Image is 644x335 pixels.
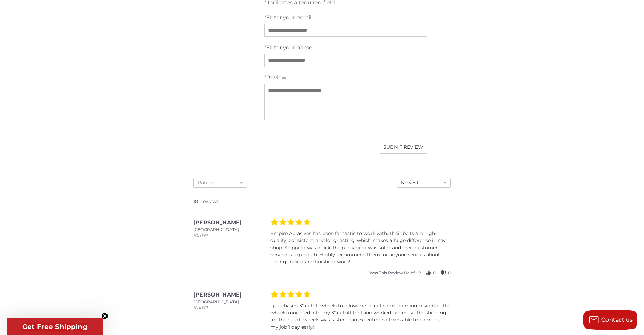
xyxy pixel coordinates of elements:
[270,230,446,251] span: Their belts are high-quality, consistent, and long-lasting, which makes a huge difference in my s...
[270,230,389,236] span: Empire Abrasives has been fantastic to work with.
[383,144,423,150] span: SUBMIT REVIEW
[193,233,267,239] div: [DATE]
[270,310,446,330] span: The shipping for the cutoff wheels was faster than expected, so I was able to complete my job 1 d...
[190,195,454,208] div: 18 Reviews
[264,14,427,22] label: Enter your email
[448,270,451,276] span: 0
[22,323,87,331] span: Get Free Shipping
[270,303,450,316] span: I purchased 3" cutoff wheels to allow me to cut some aluminum siding - the wheels mounted into my...
[193,218,267,227] div: [PERSON_NAME]
[193,291,267,299] div: [PERSON_NAME]
[583,310,637,330] button: Contact us
[397,178,451,188] button: Newest
[7,318,103,335] div: Get Free ShippingClose teaser
[401,180,419,186] span: Newest
[380,140,427,154] button: SUBMIT REVIEW
[439,269,447,277] i: Vote Down
[193,299,267,305] div: [GEOGRAPHIC_DATA]
[101,313,108,319] button: Close teaser
[433,270,436,276] span: 0
[198,180,214,186] span: Rating
[264,74,427,82] label: Review
[193,178,247,188] button: Rating
[270,244,438,258] span: Shipping was quick, the packaging was solid, and their customer service is top-notch.
[369,270,421,276] span: Was This Review Helpful?
[193,227,267,233] div: [GEOGRAPHIC_DATA]
[193,305,267,311] div: [DATE]
[264,44,427,52] label: Enter your name
[601,317,633,323] span: Contact us
[270,252,440,265] span: Highly recommend them for anyone serious about their grinding and finishing work!
[424,269,432,277] i: Vote Up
